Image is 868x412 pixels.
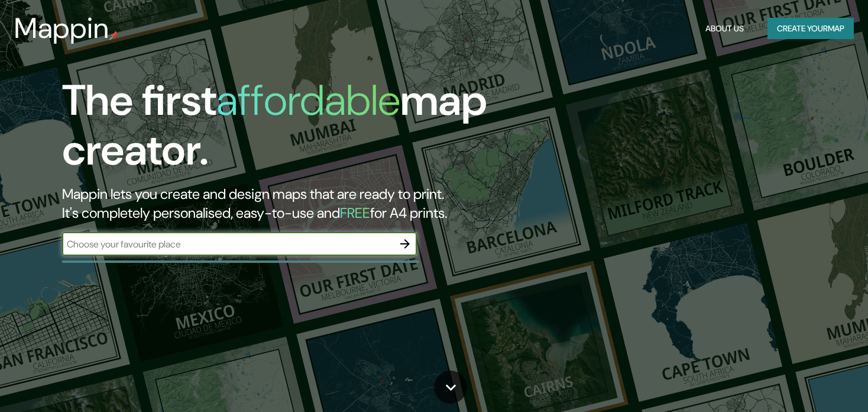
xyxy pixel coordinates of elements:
[767,18,854,40] button: Create yourmap
[340,204,370,222] h5: FREE
[216,73,400,128] h1: affordable
[62,76,496,185] h1: The first map creator.
[62,237,393,251] input: Choose your favourite place
[62,185,496,223] h2: Mappin lets you create and design maps that are ready to print. It's completely personalised, eas...
[701,18,749,40] button: About Us
[14,12,109,45] h3: Mappin
[109,31,119,40] img: mappin-pin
